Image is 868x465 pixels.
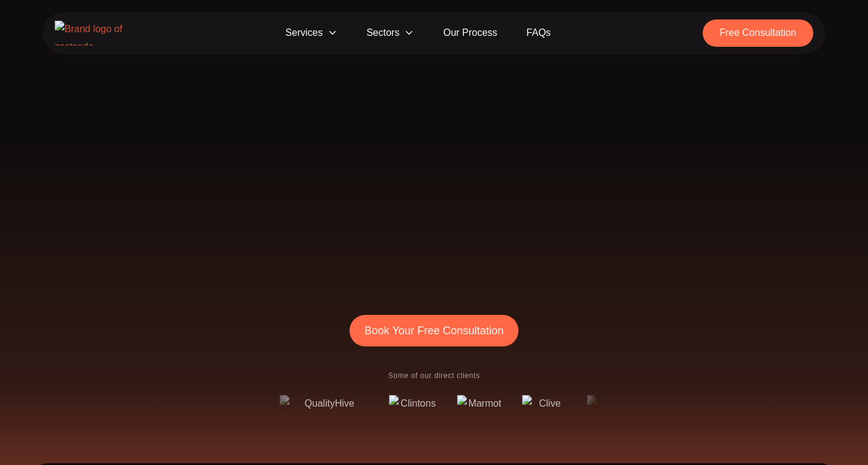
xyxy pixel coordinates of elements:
img: Marmot Tours [456,395,502,415]
span: Services [271,19,352,47]
span: Sectors [352,19,429,47]
img: Brand logo of zestcode automation [55,21,134,46]
img: Pulse [587,395,632,415]
a: Our Process [429,19,512,47]
img: QualityHive [279,395,369,415]
span: Book Your Free Consultation [364,322,503,339]
a: Book Your Free Consultation [350,315,518,346]
a: FAQs [512,19,565,47]
a: Free Consultation [703,19,813,47]
img: Clive Christian [522,395,567,415]
img: Clintons Cards [388,395,437,415]
p: Some of our direct clients [270,371,598,381]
